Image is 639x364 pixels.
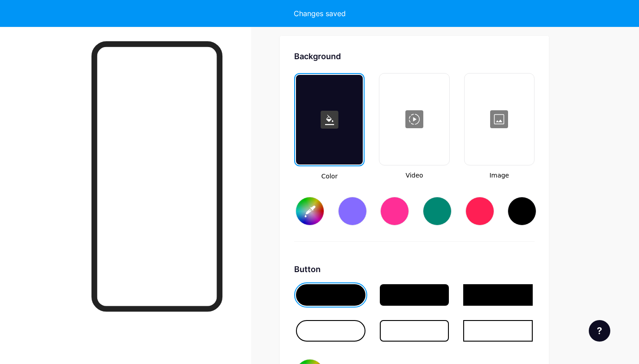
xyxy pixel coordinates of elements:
[379,171,449,180] span: Video
[294,263,535,275] div: Button
[294,172,365,181] span: Color
[464,171,535,180] span: Image
[294,50,535,62] div: Background
[294,8,346,19] div: Changes saved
